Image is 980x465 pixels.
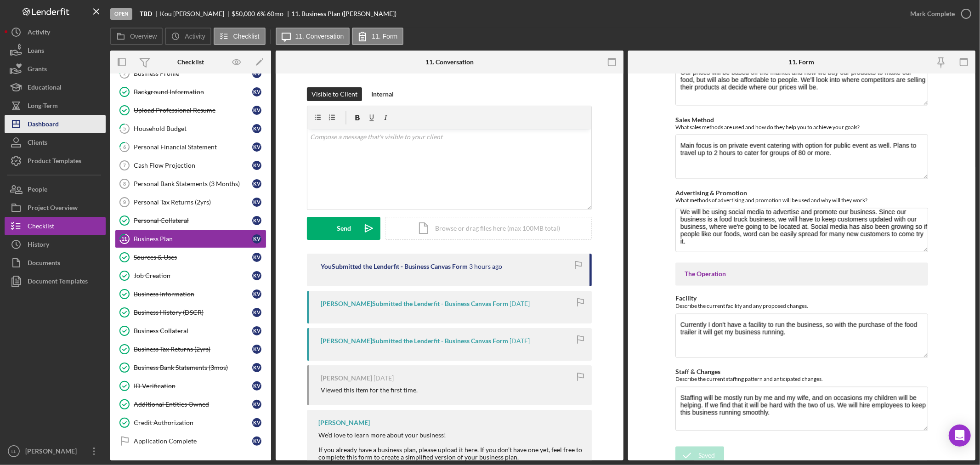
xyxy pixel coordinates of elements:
button: Grants [5,60,106,78]
div: We’d love to learn more about your business! [318,431,583,439]
a: Job CreationKV [115,267,266,285]
button: LL[PERSON_NAME] [5,442,106,460]
div: K V [252,198,261,207]
span: $50,000 [232,10,255,17]
time: 2025-09-03 01:23 [510,337,530,345]
label: Advertising & Promotion [675,189,747,197]
label: 11. Form [372,33,397,40]
button: History [5,235,106,254]
textarea: Currently I don't have a facility to run the business, so with the purchase of the food trailer i... [675,314,928,358]
div: 11. Business Plan ([PERSON_NAME]) [291,10,397,17]
div: The Operation [685,271,919,278]
div: Job Creation [134,272,252,279]
div: K V [252,124,261,133]
label: Staff & Changes [675,368,720,376]
label: 11. Conversation [295,33,344,40]
button: Educational [5,78,106,96]
a: 11Business PlanKV [115,230,266,248]
div: Cash Flow Projection [134,162,252,169]
textarea: Our prices will be based off the market and how we buy our products to make our food, but will al... [675,62,928,106]
button: Project Overview [5,198,106,217]
tspan: 9 [123,199,126,205]
a: Personal CollateralKV [115,211,266,230]
b: TBD [140,10,152,17]
div: Long-Term [28,96,58,117]
tspan: 5 [123,125,126,131]
div: Internal [371,87,394,101]
button: Internal [367,87,398,101]
div: Sources & Uses [134,254,252,261]
div: Project Overview [28,198,78,219]
text: LL [11,449,17,454]
div: ID Verification [134,382,252,390]
div: 11. Conversation [425,58,474,66]
button: Saved [675,447,724,465]
div: Describe the current facility and any proposed changes. [675,303,928,310]
div: Business Information [134,290,252,298]
button: Loans [5,41,106,60]
div: Describe the current staffing pattern and anticipated changes. [675,376,928,383]
button: Send [307,217,380,240]
button: 11. Form [352,28,403,45]
a: 8Personal Bank Statements (3 Months)KV [115,175,266,193]
time: 2025-07-09 01:24 [374,374,394,382]
div: Checklist [177,58,204,66]
button: Activity [5,23,106,41]
div: K V [252,179,261,188]
div: Additional Entities Owned [134,401,252,408]
button: Clients [5,133,106,152]
div: Send [337,217,351,240]
label: Checklist [233,33,260,40]
div: Saved [698,447,715,465]
button: Product Templates [5,152,106,170]
div: What methods of advertising and promotion will be used and why will they work? [675,197,928,204]
label: Sales Method [675,116,714,124]
div: K V [252,308,261,317]
div: Personal Financial Statement [134,143,252,151]
a: Background InformationKV [115,83,266,101]
textarea: Main focus is on private event catering with option for public event as well. Plans to travel up ... [675,135,928,179]
div: K V [252,381,261,391]
tspan: 7 [123,163,126,168]
time: 2025-09-04 02:25 [510,300,530,307]
div: K V [252,106,261,115]
div: K V [252,289,261,299]
div: Checklist [28,217,54,238]
button: Documents [5,254,106,272]
div: Business History (DSCR) [134,309,252,316]
div: K V [252,418,261,427]
button: People [5,180,106,198]
a: Application CompleteKV [115,432,266,450]
button: 11. Conversation [276,28,350,45]
div: Business Collateral [134,327,252,335]
div: K V [252,69,261,78]
div: Business Bank Statements (3mos) [134,364,252,371]
div: [PERSON_NAME] Submitted the Lenderfit - Business Canvas Form [321,300,508,307]
a: 5Household BudgetKV [115,119,266,138]
textarea: We will be using social media to advertise and promote our business. Since our business is a food... [675,208,928,252]
a: Business CollateralKV [115,322,266,340]
label: Overview [130,33,157,40]
div: Background Information [134,88,252,96]
button: Mark Complete [901,5,975,23]
div: Open Intercom Messenger [949,425,971,447]
a: Upload Professional ResumeKV [115,101,266,119]
button: Visible to Client [307,87,362,101]
div: People [28,180,47,201]
div: K V [252,271,261,280]
div: K V [252,400,261,409]
div: [PERSON_NAME] [318,419,370,426]
button: Document Templates [5,272,106,290]
div: What sales methods are used and how do they help you to achieve your goals? [675,124,928,130]
div: Activity [28,23,50,44]
div: K V [252,216,261,225]
div: K V [252,363,261,372]
div: Mark Complete [910,5,955,23]
div: Upload Professional Resume [134,107,252,114]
